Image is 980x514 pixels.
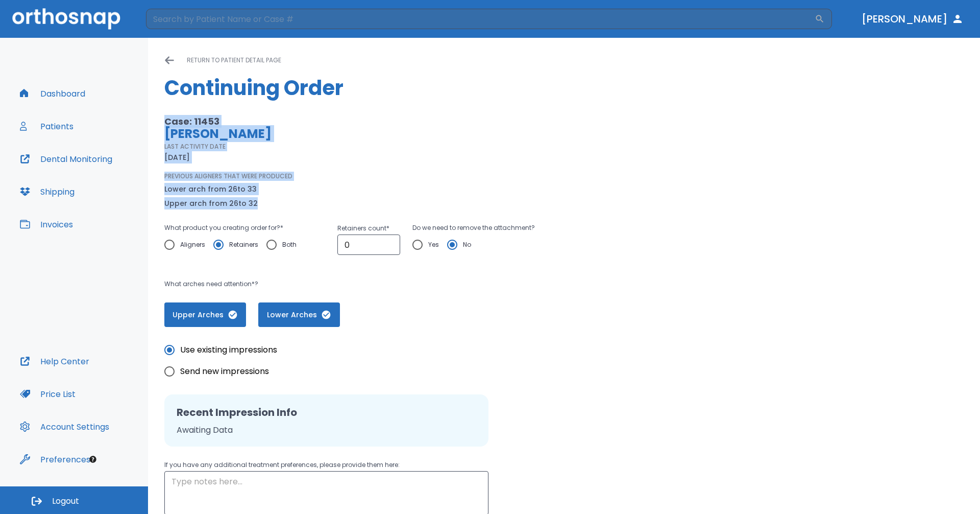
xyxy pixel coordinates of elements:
[229,239,258,251] span: Retainers
[12,8,120,29] img: Orthosnap
[164,197,258,209] p: Upper arch from 26 to 32
[14,179,81,204] button: Shipping
[164,222,305,234] p: What product you creating order for? *
[48,335,57,343] button: Upload attachment
[14,212,79,237] button: Invoices
[164,128,631,140] p: [PERSON_NAME]
[146,9,815,29] input: Search by Patient Name or Case #
[164,302,246,327] button: Upper Arches
[164,459,488,471] p: If you have any additional treatment preferences, please provide them here:
[180,365,269,378] span: Send new impressions
[164,151,190,163] p: [DATE]
[64,5,106,13] h1: Orthosnap
[463,239,471,251] span: No
[32,335,40,343] button: Gif picker
[164,278,631,290] p: What arches need attention*?
[14,349,95,373] button: Help Center
[268,310,330,320] span: Lower Arches
[65,335,73,343] button: Start recording
[337,222,400,235] p: Retainers count *
[9,313,195,331] textarea: Message…
[164,183,258,195] p: Lower arch from 26 to 33
[14,382,82,406] button: Price List
[175,331,191,347] button: Send a message…
[164,115,631,128] p: Case: 11453
[43,6,60,22] img: Profile image for Michael
[282,239,297,251] span: Both
[177,405,476,420] h2: Recent Impression Info
[177,424,476,436] p: Awaiting Data
[14,414,115,439] button: Account Settings
[258,302,340,327] button: Lower Arches
[180,344,277,356] span: Use existing impressions
[52,496,79,507] span: Logout
[14,147,118,171] button: Dental Monitoring
[72,13,119,23] p: A few minutes
[160,4,179,24] button: Home
[7,4,26,24] button: go back
[16,335,24,343] button: Emoji picker
[14,114,80,138] button: Patients
[179,4,198,22] div: Close
[412,222,535,234] p: Do we need to remove the attachment?
[88,455,97,464] div: Tooltip anchor
[428,239,439,251] span: Yes
[857,10,968,28] button: [PERSON_NAME]
[29,6,45,22] img: Profile image for Ma
[175,310,236,320] span: Upper Arches
[14,81,91,106] button: Dashboard
[164,172,292,181] p: PREVIOUS ALIGNERS THAT WERE PRODUCED
[164,142,226,151] p: LAST ACTIVITY DATE
[14,447,96,472] button: Preferences
[187,54,281,66] p: return to patient detail page
[180,239,205,251] span: Aligners
[164,73,964,103] h1: Continuing Order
